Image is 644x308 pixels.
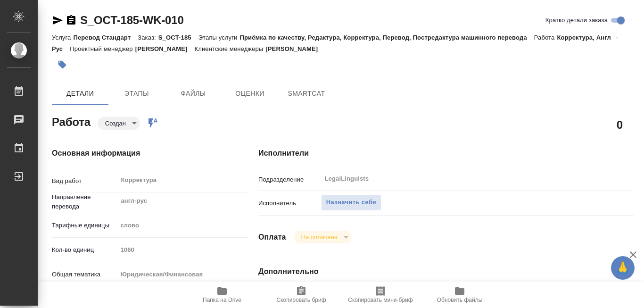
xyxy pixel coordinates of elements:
[348,297,413,303] span: Скопировать мини-бриф
[73,34,138,41] p: Перевод Стандарт
[203,297,241,303] span: Папка на Drive
[420,282,499,308] button: Обновить файлы
[98,117,140,130] div: Создан
[66,15,77,26] button: Скопировать ссылку
[52,54,73,75] button: Добавить тэг
[615,258,631,278] span: 🙏
[276,297,326,303] span: Скопировать бриф
[298,233,340,241] button: Не оплачена
[294,231,352,243] div: Создан
[341,282,420,308] button: Скопировать мини-бриф
[258,148,634,159] h4: Исполнители
[171,88,216,100] span: Файлы
[265,45,325,52] p: [PERSON_NAME]
[52,176,117,186] p: Вид работ
[284,88,329,100] span: SmartCat
[437,297,483,303] span: Обновить файлы
[70,45,135,52] p: Проектный менеджер
[52,148,221,159] h4: Основная информация
[182,282,262,308] button: Папка на Drive
[617,117,623,133] h2: 0
[52,34,73,41] p: Услуга
[58,88,103,100] span: Детали
[239,34,534,41] p: Приёмка по качеству, Редактура, Корректура, Перевод, Постредактура машинного перевода
[198,34,240,41] p: Этапы услуги
[117,217,248,233] div: слово
[227,88,272,100] span: Оценки
[52,270,117,279] p: Общая тематика
[545,16,608,25] span: Кратко детали заказа
[138,34,158,41] p: Заказ:
[52,221,117,230] p: Тарифные единицы
[195,45,266,52] p: Клиентские менеджеры
[611,256,635,280] button: 🙏
[158,34,198,41] p: S_OCT-185
[80,14,184,26] a: S_OCT-185-WK-010
[258,266,634,277] h4: Дополнительно
[117,243,248,257] input: Пустое поле
[114,88,159,100] span: Этапы
[258,175,321,184] p: Подразделение
[102,119,129,127] button: Создан
[135,45,195,52] p: [PERSON_NAME]
[52,192,117,211] p: Направление перевода
[326,197,376,208] span: Назначить себя
[258,199,321,208] p: Исполнитель
[117,266,248,283] div: Юридическая/Финансовая
[52,15,63,26] button: Скопировать ссылку для ЯМессенджера
[52,245,117,255] p: Кол-во единиц
[52,113,91,130] h2: Работа
[258,232,286,243] h4: Оплата
[534,34,557,41] p: Работа
[321,194,381,211] button: Назначить себя
[262,282,341,308] button: Скопировать бриф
